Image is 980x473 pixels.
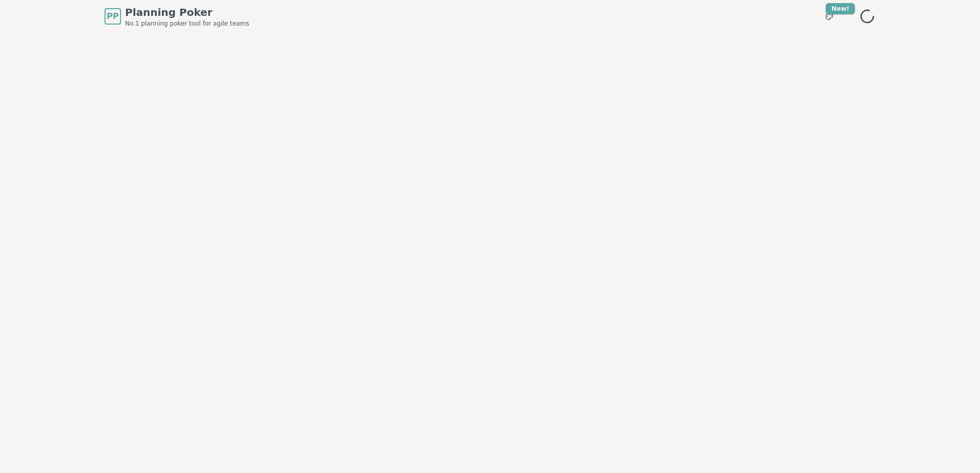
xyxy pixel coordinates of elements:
span: No.1 planning poker tool for agile teams [125,19,249,28]
a: PPPlanning PokerNo.1 planning poker tool for agile teams [105,5,249,28]
button: New! [820,7,839,26]
span: PP [107,10,118,23]
div: New! [826,3,855,14]
span: Planning Poker [125,5,249,19]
